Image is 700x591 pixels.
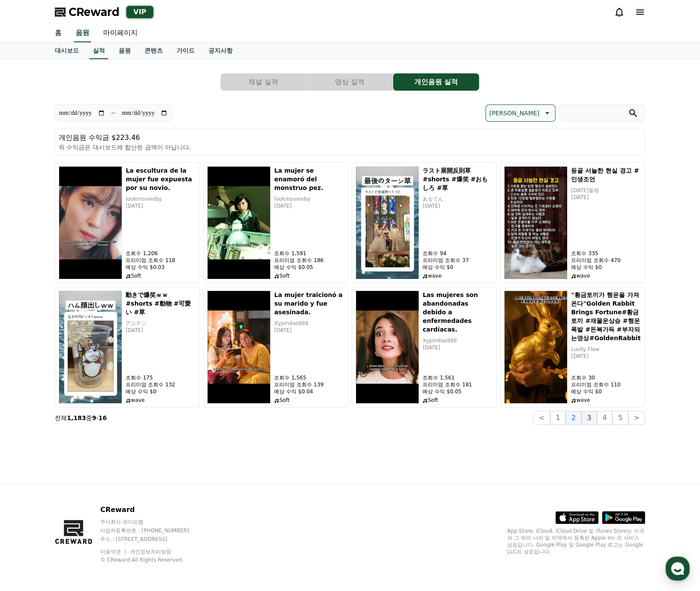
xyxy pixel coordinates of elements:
p: 조회수 1,591 [274,250,344,257]
a: "황금토끼가 행운을 가져온다"Golden Rabbit Brings Fortune#황금토끼 #재물운상승 #행운폭발 #돈복가득 #부자되는영상#GoldenRabbit "황금토끼가 ... [500,287,645,408]
span: 홈 [27,287,32,294]
a: 홈 [3,274,57,295]
p: App Store, iCloud, iCloud Drive 및 iTunes Store는 미국과 그 밖의 나라 및 지역에서 등록된 Apple Inc.의 서비스 상표입니다. Goo... [507,528,645,555]
img: La mujer se enamoró del monstruo pez. [207,166,271,279]
p: 위 수익금은 대시보드에 합산된 금액이 아닙니다. [59,143,641,152]
img: 動きで爆笑ｗｗ #shorts #動物 #可愛い #草 [59,291,122,404]
a: La mujer traicionó a su marido y fue asesinada. La mujer traicionó a su marido y fue asesinada. X... [203,287,348,408]
p: [DATE] [571,194,641,201]
p: 예상 수익 $0.03 [126,264,196,271]
p: 사업자등록번호 : [PHONE_NUMBER] [100,527,205,534]
p: 주소 : [STREET_ADDRESS] [100,536,205,543]
p: Soft [423,397,493,404]
p: lookmoviexby [126,196,196,202]
p: 예상 수익 $0 [571,264,641,271]
p: wave [126,397,196,404]
p: 조회수 30 [571,374,641,381]
p: wave [571,397,641,404]
button: < [533,411,550,425]
p: 프리미엄 조회수 118 [126,257,196,264]
h5: ラスト展開反則草 #shorts #爆笑 #おもしろ #草 [423,166,493,192]
p: 조회수 175 [126,374,196,381]
a: CReward [55,5,120,19]
p: wave [423,272,493,279]
a: 이용약관 [100,549,127,555]
p: ~ [110,108,116,118]
strong: 9 [92,414,96,421]
h5: La mujer se enamoró del monstruo pez. [274,166,344,192]
img: 등골 서늘한 현실 경고 #인생조언 [504,166,568,279]
p: 예상 수익 $0 [571,388,641,395]
p: [DATE]힐링 [571,187,641,194]
p: Soft [274,272,344,279]
p: 예상 수익 $0 [423,264,493,271]
p: lookmoviexby [274,196,344,202]
a: 등골 서늘한 현실 경고 #인생조언 등골 서늘한 현실 경고 #인생조언 [DATE]힐링 [DATE] 조회수 335 프리미엄 조회수 470 예상 수익 $0 wave [500,162,645,283]
img: "황금토끼가 행운을 가져온다"Golden Rabbit Brings Fortune#황금토끼 #재물운상승 #행운폭발 #돈복가득 #부자되는영상#GoldenRabbit [504,291,568,404]
p: [DATE] [274,327,344,334]
img: La escultura de la mujer fue expuesta por su novio. [59,166,122,279]
p: あるてん [423,196,493,202]
strong: 16 [98,414,107,421]
a: 공지사항 [202,43,240,59]
img: ラスト展開反則草 #shorts #爆笑 #おもしろ #草 [356,166,419,279]
button: 개인음원 실적 [393,73,479,91]
p: 개인음원 수익금 $223.46 [59,133,641,143]
a: 개인정보처리방침 [130,549,171,555]
p: Xypindao888 [423,337,493,344]
h5: La escultura de la mujer fue expuesta por su novio. [126,166,196,192]
p: 조회수 1,565 [274,374,344,381]
a: 홈 [48,24,69,42]
p: 조회수 94 [423,250,493,257]
p: 조회수 1,206 [126,250,196,257]
a: 대화 [57,274,111,295]
a: 음원 [74,24,91,42]
p: 프리미엄 조회수 37 [423,257,493,264]
button: 3 [581,411,597,425]
p: 전체 중 - [55,414,107,422]
p: 프리미엄 조회수 139 [274,381,344,388]
p: 프리미엄 조회수 132 [126,381,196,388]
a: 콘텐츠 [138,43,170,59]
h5: La mujer traicionó a su marido y fue asesinada. [274,291,344,316]
p: [DATE] [126,327,196,334]
p: 조회수 335 [571,250,641,257]
strong: 1,183 [67,414,86,421]
p: Soft [126,272,196,279]
p: © CReward All Rights Reserved. [100,556,205,563]
p: 프리미엄 조회수 186 [274,257,344,264]
a: 음원 [112,43,138,59]
a: 영상 실적 [307,73,393,91]
button: 4 [597,411,612,425]
a: Las mujeres son abandonadas debido a enfermedades cardíacas. Las mujeres son abandonadas debido a... [352,287,497,408]
span: CReward [69,5,120,19]
p: [DATE] [274,202,344,209]
a: ラスト展開反則草 #shorts #爆笑 #おもしろ #草 ラスト展開反則草 #shorts #爆笑 #おもしろ #草 あるてん [DATE] 조회수 94 프리미엄 조회수 37 예상 수익 ... [352,162,497,283]
a: 개인음원 실적 [393,73,479,91]
h5: 動きで爆笑ｗｗ #shorts #動物 #可愛い #草 [126,291,196,316]
button: > [628,411,645,425]
a: 실적 [89,43,108,59]
p: [DATE] [423,202,493,209]
div: VIP [126,6,153,18]
a: La escultura de la mujer fue expuesta por su novio. La escultura de la mujer fue expuesta por su ... [55,162,200,283]
p: 주식회사 와이피랩 [100,518,205,525]
h5: "황금토끼가 행운을 가져온다"Golden Rabbit Brings Fortune#황금토끼 #재물운상승 #행운폭발 #돈복가득 #부자되는영상#GoldenRabbit [571,291,641,342]
a: La mujer se enamoró del monstruo pez. La mujer se enamoró del monstruo pez. lookmoviexby [DATE] 조... [203,162,348,283]
img: La mujer traicionó a su marido y fue asesinada. [207,291,271,404]
p: 예상 수익 $0.05 [423,388,493,395]
a: 설정 [111,274,166,295]
a: 채널 실적 [221,73,307,91]
a: 가이드 [170,43,202,59]
a: 마이페이지 [96,24,145,42]
span: 설정 [133,287,144,294]
p: アニテン [126,320,196,327]
p: [DATE] [126,202,196,209]
p: 조회수 1,561 [423,374,493,381]
button: 채널 실적 [221,73,306,91]
p: Lucky Flow [571,346,641,353]
p: 프리미엄 조회수 110 [571,381,641,388]
p: 프리미엄 조회수 181 [423,381,493,388]
p: wave [571,272,641,279]
p: Soft [274,397,344,404]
